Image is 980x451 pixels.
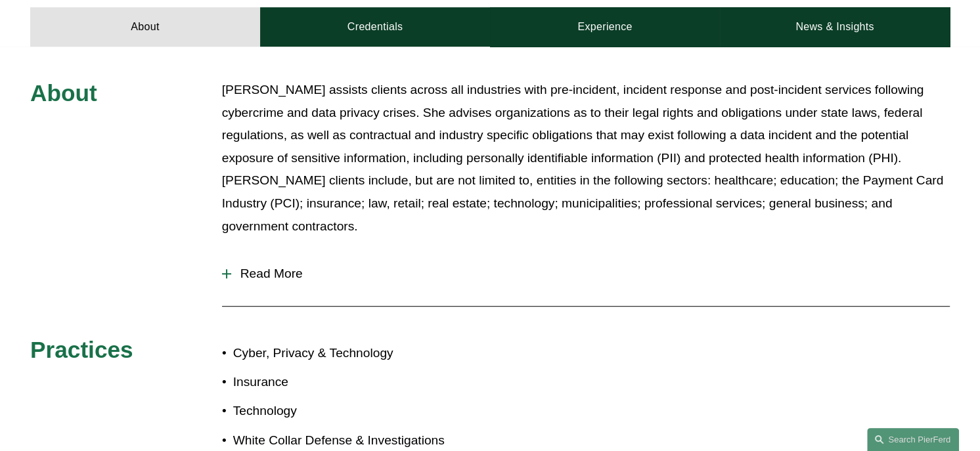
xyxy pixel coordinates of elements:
[260,7,490,47] a: Credentials
[222,257,950,291] button: Read More
[222,79,950,238] p: [PERSON_NAME] assists clients across all industries with pre-incident, incident response and post...
[30,7,260,47] a: About
[720,7,950,47] a: News & Insights
[490,7,720,47] a: Experience
[867,428,959,451] a: Search this site
[30,80,97,106] span: About
[233,371,490,394] p: Insurance
[233,342,490,365] p: Cyber, Privacy & Technology
[233,400,490,423] p: Technology
[30,337,133,362] span: Practices
[231,267,950,281] span: Read More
